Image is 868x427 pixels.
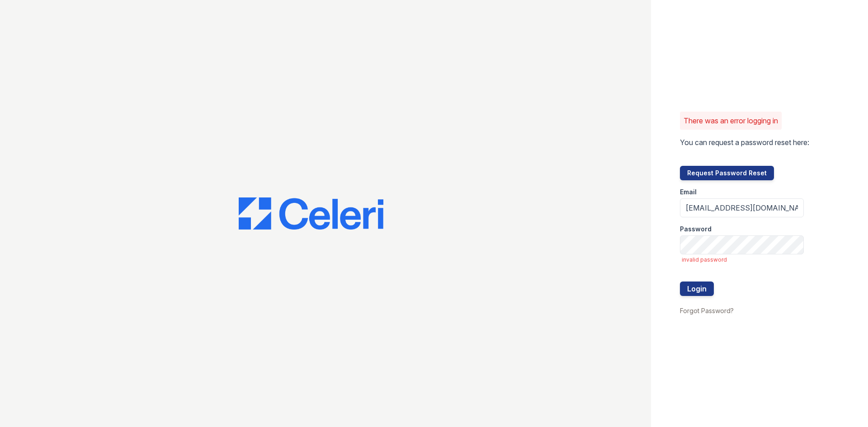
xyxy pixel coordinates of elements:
[680,166,774,180] button: Request Password Reset
[680,188,697,197] label: Email
[684,115,778,126] p: There was an error logging in
[680,225,712,234] label: Password
[682,256,804,263] span: invalid password
[680,307,734,314] a: Forgot Password?
[239,197,383,230] img: CE_Logo_Blue-a8612792a0a2168367f1c8372b55b34899dd931a85d93a1a3d3e32e68fde9ad4.png
[680,282,714,296] button: Login
[680,137,809,148] p: You can request a password reset here:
